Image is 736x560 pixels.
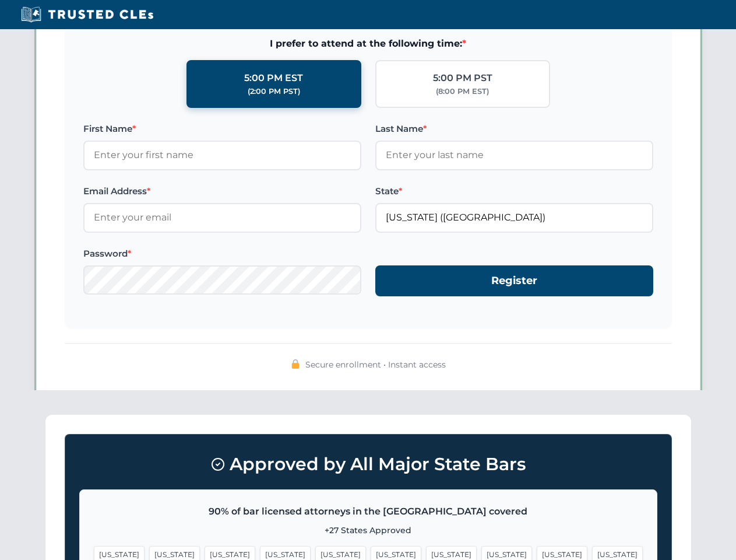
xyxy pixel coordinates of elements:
[17,6,157,23] img: Trusted CLEs
[436,86,489,97] div: (8:00 PM EST)
[83,203,361,232] input: Enter your email
[83,122,361,136] label: First Name
[94,524,643,537] p: +27 States Approved
[83,141,361,170] input: Enter your first name
[83,247,361,261] label: Password
[375,265,653,296] button: Register
[305,358,446,371] span: Secure enrollment • Instant access
[94,504,643,519] p: 90% of bar licensed attorneys in the [GEOGRAPHIC_DATA] covered
[248,86,300,97] div: (2:00 PM PST)
[83,184,361,198] label: Email Address
[244,71,303,86] div: 5:00 PM EST
[83,36,653,51] span: I prefer to attend at the following time:
[375,184,653,198] label: State
[375,203,653,232] input: Florida (FL)
[291,359,300,369] img: 🔒
[79,449,657,480] h3: Approved by All Major State Bars
[375,141,653,170] input: Enter your last name
[433,71,492,86] div: 5:00 PM PST
[375,122,653,136] label: Last Name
